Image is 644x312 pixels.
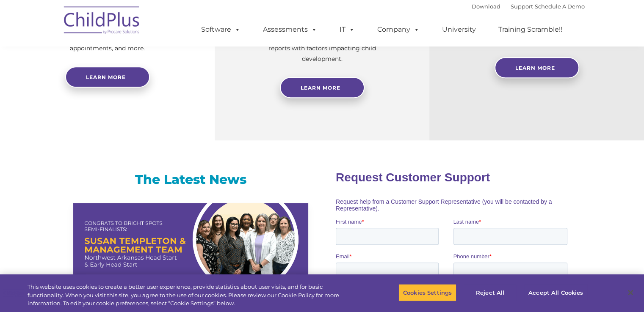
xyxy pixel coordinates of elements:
[398,284,456,301] button: Cookies Settings
[472,3,500,10] a: Download
[86,74,126,80] span: Learn more
[515,65,555,71] span: Learn More
[490,21,571,38] a: Training Scramble!!
[118,90,154,97] span: Phone number
[511,3,533,10] a: Support
[369,21,428,38] a: Company
[472,3,585,10] font: |
[301,85,340,91] span: Learn More
[65,66,150,88] a: Learn more
[28,283,354,308] div: This website uses cookies to create a better user experience, provide statistics about user visit...
[524,284,588,301] button: Accept All Cookies
[73,171,308,188] h3: The Latest News
[495,57,579,78] a: Learn More
[434,21,484,38] a: University
[193,21,249,38] a: Software
[254,21,326,38] a: Assessments
[331,21,363,38] a: IT
[60,0,144,43] img: ChildPlus by Procare Solutions
[621,283,640,302] button: Close
[280,77,365,98] a: Learn More
[464,284,517,301] button: Reject All
[535,3,585,10] a: Schedule A Demo
[118,56,144,62] span: Last name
